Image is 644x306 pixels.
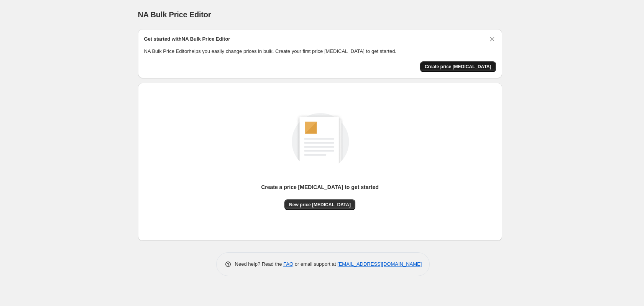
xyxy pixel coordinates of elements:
[425,64,491,70] span: Create price [MEDICAL_DATA]
[289,202,351,208] span: New price [MEDICAL_DATA]
[235,261,284,267] span: Need help? Read the
[337,261,422,267] a: [EMAIL_ADDRESS][DOMAIN_NAME]
[283,261,293,267] a: FAQ
[420,61,496,72] button: Create price change job
[293,261,337,267] span: or email support at
[144,35,230,43] h2: Get started with NA Bulk Price Editor
[138,10,211,19] span: NA Bulk Price Editor
[144,48,496,55] p: NA Bulk Price Editor helps you easily change prices in bulk. Create your first price [MEDICAL_DAT...
[488,35,496,43] button: Dismiss card
[284,199,355,210] button: New price [MEDICAL_DATA]
[261,183,379,191] p: Create a price [MEDICAL_DATA] to get started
